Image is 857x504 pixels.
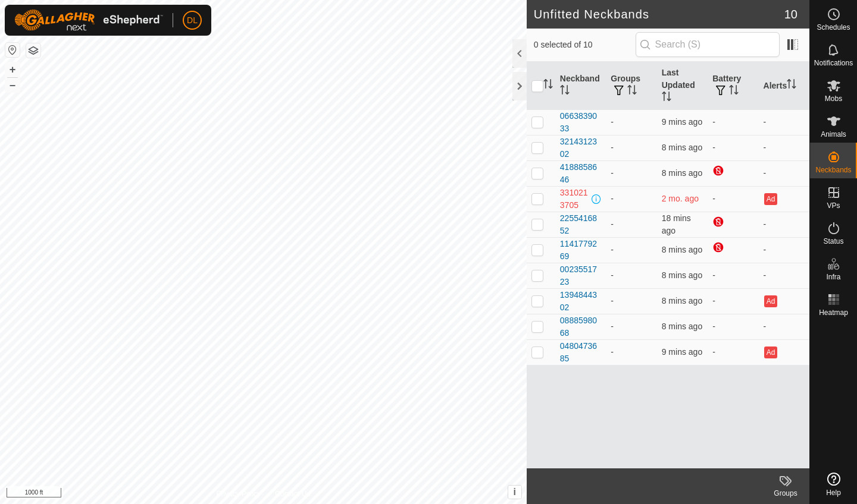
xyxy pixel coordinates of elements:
span: 23 Sep 2025 at 5:25 pm [662,117,702,127]
span: 23 Sep 2025 at 5:26 pm [662,270,702,280]
button: Ad [764,193,777,205]
p-sorticon: Activate to sort [543,81,553,90]
p-sorticon: Activate to sort [729,87,739,96]
td: - [606,263,656,288]
td: - [759,263,809,288]
div: 3310213705 [560,187,589,212]
button: Ad [764,295,777,307]
input: Search (S) [636,32,780,57]
div: 4188858646 [560,161,601,186]
div: 3214312302 [560,136,601,160]
span: Mobs [825,95,842,102]
td: - [759,237,809,263]
div: 0480473685 [560,340,601,365]
span: 10 [784,5,797,23]
span: 23 Sep 2025 at 5:25 pm [662,347,702,357]
span: i [514,487,516,497]
button: + [5,62,20,77]
td: - [759,135,809,160]
th: Alerts [759,62,809,110]
span: 23 Sep 2025 at 5:25 pm [662,322,702,331]
span: Schedules [817,24,850,31]
td: - [708,186,758,212]
td: - [606,186,656,212]
span: 0 selected of 10 [534,39,636,51]
div: 1141779269 [560,238,601,263]
img: Gallagher Logo [14,10,163,31]
td: - [708,135,758,160]
td: - [606,339,656,365]
td: - [759,160,809,186]
td: - [606,237,656,263]
span: 23 Sep 2025 at 5:26 pm [662,168,702,178]
td: - [708,314,758,339]
td: - [708,288,758,314]
span: 3 Jul 2025 at 7:26 am [662,194,699,203]
a: Privacy Policy [216,489,261,499]
td: - [759,109,809,135]
p-sorticon: Activate to sort [787,81,796,90]
span: DL [187,14,198,27]
a: Contact Us [275,489,310,499]
td: - [606,135,656,160]
span: 23 Sep 2025 at 5:16 pm [662,213,691,235]
div: 0888598068 [560,314,601,339]
td: - [606,288,656,314]
a: Help [810,468,857,501]
th: Neckband [555,62,606,110]
div: 2255416852 [560,212,601,237]
p-sorticon: Activate to sort [627,87,637,96]
span: Neckbands [815,166,851,174]
span: 23 Sep 2025 at 5:26 pm [662,143,702,152]
button: Map Layers [26,43,40,58]
div: 0663839033 [560,110,601,135]
td: - [606,109,656,135]
button: – [5,78,20,92]
button: Ad [764,346,777,358]
th: Last Updated [657,62,708,110]
p-sorticon: Activate to sort [560,87,570,96]
td: - [759,212,809,237]
button: i [508,486,521,499]
td: - [606,160,656,186]
div: Groups [762,488,809,499]
span: Animals [821,131,846,138]
div: 1394844302 [560,289,601,314]
span: 23 Sep 2025 at 5:26 pm [662,245,702,254]
p-sorticon: Activate to sort [662,93,671,103]
th: Groups [606,62,656,110]
td: - [708,339,758,365]
span: Notifications [814,59,853,67]
span: VPs [827,202,840,209]
td: - [606,314,656,339]
span: Infra [826,273,840,281]
th: Battery [708,62,758,110]
button: Reset Map [5,43,20,57]
td: - [606,212,656,237]
h2: Unfitted Neckbands [534,7,784,21]
td: - [759,314,809,339]
td: - [708,109,758,135]
span: 23 Sep 2025 at 5:25 pm [662,296,702,305]
div: 0023551723 [560,263,601,288]
span: Status [823,238,843,245]
span: Heatmap [819,309,848,316]
span: Help [826,489,841,496]
td: - [708,263,758,288]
